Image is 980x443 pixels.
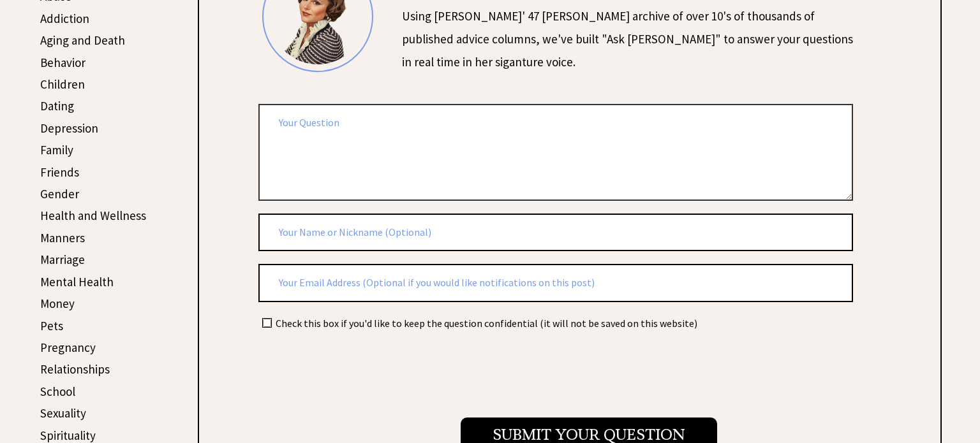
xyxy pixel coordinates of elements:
input: Your Email Address (Optional if you would like notifications on this post) [258,264,853,302]
a: Dating [40,98,74,113]
a: Sexuality [40,405,86,421]
a: Addiction [40,11,89,26]
a: Pregnancy [40,340,96,355]
input: Your Name or Nickname (Optional) [258,214,853,252]
a: Money [40,296,75,311]
td: Check this box if you'd like to keep the question confidential (it will not be saved on this webs... [275,316,698,330]
a: Relationships [40,361,110,377]
div: Using [PERSON_NAME]' 47 [PERSON_NAME] archive of over 10's of thousands of published advice colum... [402,4,859,73]
a: Behavior [40,55,85,70]
a: Spirituality [40,428,96,443]
a: Depression [40,120,98,136]
a: School [40,384,75,399]
a: Family [40,142,73,157]
a: Marriage [40,252,85,267]
a: Children [40,76,85,92]
a: Gender [40,186,79,201]
a: Health and Wellness [40,208,146,223]
a: Aging and Death [40,33,125,48]
a: Mental Health [40,274,114,289]
a: Manners [40,230,85,245]
a: Friends [40,164,79,180]
a: Pets [40,318,63,333]
iframe: reCAPTCHA [258,345,452,395]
